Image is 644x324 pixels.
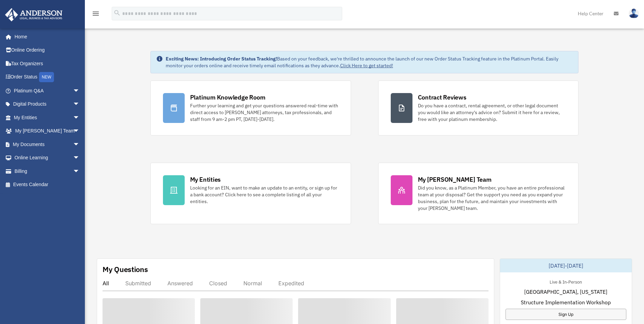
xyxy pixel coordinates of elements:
[418,102,566,123] div: Do you have a contract, rental agreement, or other legal document you would like an attorney's ad...
[5,124,90,138] a: My [PERSON_NAME] Teamarrow_drop_down
[340,62,393,69] a: Click Here to get started!
[190,175,221,184] div: My Entities
[103,280,109,287] div: All
[73,164,87,178] span: arrow_drop_down
[3,8,65,21] img: Anderson Advisors Platinum Portal
[5,178,90,192] a: Events Calendar
[418,93,466,102] div: Contract Reviews
[5,151,90,165] a: Online Learningarrow_drop_down
[243,280,262,287] div: Normal
[73,111,87,125] span: arrow_drop_down
[5,164,90,178] a: Billingarrow_drop_down
[5,138,90,151] a: My Documentsarrow_drop_down
[125,280,151,287] div: Submitted
[92,10,100,18] i: menu
[418,175,492,184] div: My [PERSON_NAME] Team
[5,43,90,57] a: Online Ordering
[505,309,626,320] a: Sign Up
[209,280,227,287] div: Closed
[5,70,90,84] a: Order StatusNEW
[378,163,579,224] a: My [PERSON_NAME] Team Did you know, as a Platinum Member, you have an entire professional team at...
[73,138,87,151] span: arrow_drop_down
[190,184,338,205] div: Looking for an EIN, want to make an update to an entity, or sign up for a bank account? Click her...
[73,124,87,138] span: arrow_drop_down
[73,151,87,165] span: arrow_drop_down
[190,102,338,123] div: Further your learning and get your questions answered real-time with direct access to [PERSON_NAM...
[5,84,90,97] a: Platinum Q&Aarrow_drop_down
[5,97,90,111] a: Digital Productsarrow_drop_down
[5,30,87,43] a: Home
[629,8,639,18] img: User Pic
[190,93,265,102] div: Platinum Knowledge Room
[39,72,54,82] div: NEW
[418,184,566,212] div: Did you know, as a Platinum Member, you have an entire professional team at your disposal? Get th...
[150,163,351,224] a: My Entities Looking for an EIN, want to make an update to an entity, or sign up for a bank accoun...
[166,56,277,62] strong: Exciting News: Introducing Order Status Tracking!
[92,12,100,18] a: menu
[5,111,90,124] a: My Entitiesarrow_drop_down
[524,288,607,296] span: [GEOGRAPHIC_DATA], [US_STATE]
[167,280,193,287] div: Answered
[544,278,587,285] div: Live & In-Person
[73,84,87,98] span: arrow_drop_down
[278,280,304,287] div: Expedited
[166,55,573,69] div: Based on your feedback, we're thrilled to announce the launch of our new Order Status Tracking fe...
[521,298,611,306] span: Structure Implementation Workshop
[5,57,90,70] a: Tax Organizers
[500,259,632,272] div: [DATE]-[DATE]
[73,97,87,111] span: arrow_drop_down
[150,80,351,136] a: Platinum Knowledge Room Further your learning and get your questions answered real-time with dire...
[378,80,579,136] a: Contract Reviews Do you have a contract, rental agreement, or other legal document you would like...
[113,9,121,17] i: search
[103,264,148,274] div: My Questions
